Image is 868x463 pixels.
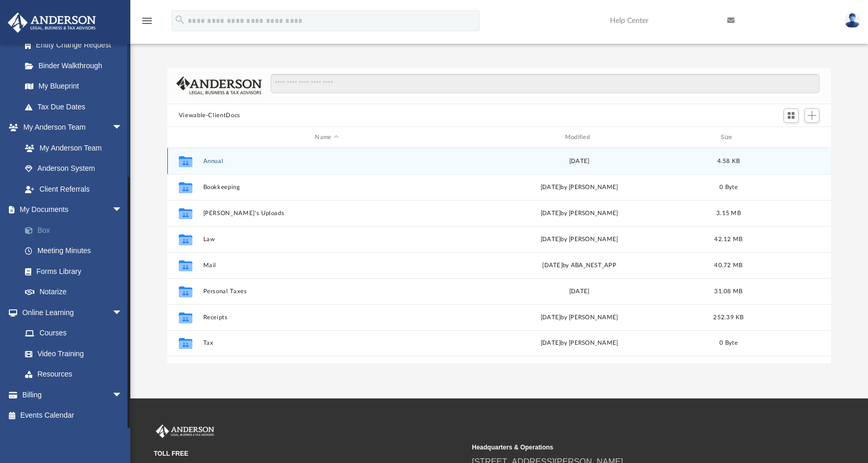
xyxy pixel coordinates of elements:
span: 0 Byte [719,184,738,190]
a: Events Calendar [7,405,138,426]
span: arrow_drop_down [112,384,133,406]
div: [DATE] by [PERSON_NAME] [455,313,703,322]
a: Notarize [15,282,138,303]
div: [DATE] by [PERSON_NAME] [455,235,703,244]
button: Bookkeeping [203,184,450,191]
div: [DATE] by [PERSON_NAME] [455,339,703,348]
a: Binder Walkthrough [15,55,138,76]
a: Anderson System [15,158,133,179]
a: Forms Library [15,261,133,282]
a: My Anderson Teamarrow_drop_down [7,117,133,138]
a: Box [15,220,138,241]
div: Name [202,133,450,142]
div: id [754,133,827,142]
div: Modified [455,133,703,142]
span: arrow_drop_down [112,302,133,323]
a: Video Training [15,343,128,364]
img: User Pic [845,13,860,28]
button: [PERSON_NAME]'s Uploads [203,210,450,217]
a: My Documentsarrow_drop_down [7,199,138,220]
a: Courses [15,323,133,344]
a: menu [141,20,153,27]
img: Anderson Advisors Platinum Portal [5,12,99,33]
span: 0 Byte [719,340,738,346]
div: grid [167,148,832,364]
button: Switch to Grid View [784,108,799,123]
span: 4.58 KB [717,158,740,164]
div: [DATE] by [PERSON_NAME] [455,183,703,192]
span: 42.12 MB [714,236,742,242]
button: Mail [203,262,450,269]
small: Headquarters & Operations [472,443,783,452]
a: Client Referrals [15,179,133,199]
button: Receipts [203,314,450,321]
a: Online Learningarrow_drop_down [7,302,133,323]
div: [DATE] [455,287,703,296]
div: [DATE] by [PERSON_NAME] [455,209,703,218]
i: search [174,14,186,26]
a: Meeting Minutes [15,241,138,261]
span: 3.15 MB [716,210,741,216]
span: 31.08 MB [714,289,742,294]
a: My Anderson Team [15,137,128,158]
button: Annual [203,158,450,165]
button: Personal Taxes [203,288,450,295]
span: arrow_drop_down [112,199,133,221]
button: Law [203,236,450,243]
button: Viewable-ClientDocs [179,111,240,120]
div: id [172,133,198,142]
i: menu [141,15,153,27]
a: Billingarrow_drop_down [7,384,138,405]
div: [DATE] by ABA_NEST_APP [455,261,703,270]
a: Entity Change Request [15,35,138,56]
div: [DATE] [455,157,703,166]
a: Resources [15,364,133,385]
img: Anderson Advisors Platinum Portal [154,424,216,438]
button: Tax [203,340,450,347]
div: Size [707,133,749,142]
a: Tax Due Dates [15,96,138,117]
span: 40.72 MB [714,262,742,268]
span: arrow_drop_down [112,117,133,139]
small: TOLL FREE [154,449,464,458]
span: 252.39 KB [713,315,743,320]
a: My Blueprint [15,76,133,97]
button: Add [804,108,820,123]
input: Search files and folders [271,74,820,94]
